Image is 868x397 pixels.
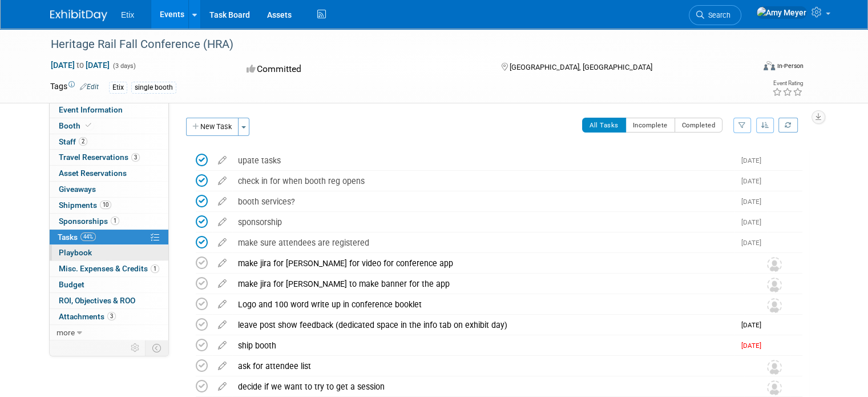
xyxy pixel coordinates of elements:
[121,10,134,19] span: Etix
[741,157,767,165] span: [DATE]
[767,298,782,313] img: Unassigned
[109,82,127,94] div: Etix
[741,177,767,185] span: [DATE]
[741,239,767,247] span: [DATE]
[767,175,782,190] img: Paige Redden
[232,171,734,191] div: check in for when booth reg opens
[741,218,767,226] span: [DATE]
[212,320,232,330] a: edit
[212,258,232,268] a: edit
[50,277,168,292] a: Budget
[741,321,767,329] span: [DATE]
[212,299,232,310] a: edit
[232,315,734,335] div: leave post show feedback (dedicated space in the info tab on exhibit day)
[212,340,232,351] a: edit
[777,62,804,70] div: In-Person
[131,153,140,162] span: 3
[146,340,169,355] td: Toggle Event Tabs
[232,295,744,314] div: Logo and 100 word write up in conference booklet
[212,176,232,186] a: edit
[151,264,159,273] span: 1
[764,61,775,70] img: Format-Inperson.png
[59,296,135,305] span: ROI, Objectives & ROO
[59,137,87,146] span: Staff
[232,233,734,252] div: make sure attendees are registered
[510,63,652,71] span: [GEOGRAPHIC_DATA], [GEOGRAPHIC_DATA]
[212,361,232,371] a: edit
[50,325,168,340] a: more
[767,278,782,292] img: Unassigned
[212,217,232,227] a: edit
[767,360,782,375] img: Unassigned
[58,232,96,242] span: Tasks
[59,105,123,114] span: Event Information
[232,212,734,232] div: sponsorship
[767,216,782,231] img: Paige Redden
[767,380,782,395] img: Unassigned
[50,134,168,150] a: Staff2
[107,312,116,320] span: 3
[50,60,110,70] span: [DATE] [DATE]
[767,339,782,354] img: Paige Redden
[50,214,168,229] a: Sponsorships1
[232,151,734,170] div: upate tasks
[756,6,807,19] img: Amy Meyer
[582,118,626,133] button: All Tasks
[59,153,140,162] span: Travel Reservations
[80,83,99,91] a: Edit
[232,356,744,376] div: ask for attendee list
[692,59,804,77] div: Event Format
[50,118,168,134] a: Booth
[232,254,744,273] div: make jira for [PERSON_NAME] for video for conference app
[59,312,116,321] span: Attachments
[772,81,803,86] div: Event Rating
[704,11,730,19] span: Search
[232,192,734,211] div: booth services?
[59,169,127,178] span: Asset Reservations
[59,121,94,130] span: Booth
[111,216,119,225] span: 1
[79,137,87,146] span: 2
[767,236,782,251] img: Paige Redden
[131,82,176,94] div: single booth
[741,198,767,206] span: [DATE]
[50,261,168,276] a: Misc. Expenses & Credits1
[50,166,168,181] a: Asset Reservations
[212,238,232,248] a: edit
[59,248,92,257] span: Playbook
[50,198,168,213] a: Shipments10
[59,216,119,226] span: Sponsorships
[50,150,168,165] a: Travel Reservations3
[767,195,782,210] img: Paige Redden
[50,309,168,324] a: Attachments3
[212,382,232,392] a: edit
[232,336,734,355] div: ship booth
[767,257,782,272] img: Unassigned
[767,319,782,334] img: Dennis Scanlon
[186,118,239,136] button: New Task
[232,377,744,396] div: decide if we want to try to get a session
[243,59,483,79] div: Committed
[212,155,232,166] a: edit
[59,200,111,210] span: Shipments
[50,293,168,308] a: ROI, Objectives & ROO
[75,61,86,70] span: to
[112,62,136,70] span: (3 days)
[126,340,146,355] td: Personalize Event Tab Strip
[86,122,91,129] i: Booth reservation complete
[56,328,75,337] span: more
[50,102,168,118] a: Event Information
[50,230,168,245] a: Tasks44%
[50,182,168,197] a: Giveaways
[80,232,96,241] span: 44%
[59,185,96,194] span: Giveaways
[767,154,782,169] img: Paige Redden
[47,34,740,55] div: Heritage Rail Fall Conference (HRA)
[100,200,111,209] span: 10
[675,118,723,133] button: Completed
[50,245,168,260] a: Playbook
[625,118,675,133] button: Incomplete
[212,279,232,289] a: edit
[689,5,741,25] a: Search
[232,274,744,294] div: make jira for [PERSON_NAME] to make banner for the app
